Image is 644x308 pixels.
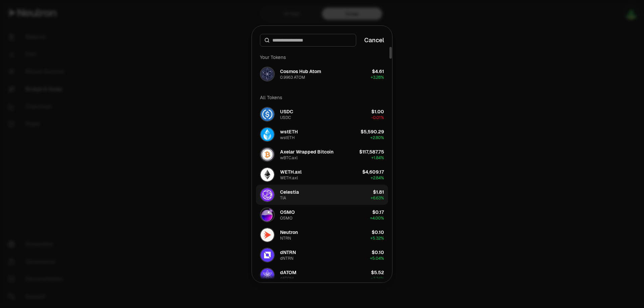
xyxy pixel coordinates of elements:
span: + 1.84% [371,155,384,161]
span: + 3.34% [371,276,384,281]
div: dNTRN [280,256,293,261]
img: dATOM Logo [261,268,274,282]
img: ATOM Logo [261,67,274,81]
div: TIA [280,195,286,201]
img: TIA Logo [261,188,274,201]
img: USDC Logo [261,108,274,121]
div: Celestia [280,189,299,195]
div: Axelar Wrapped Bitcoin [280,148,333,155]
div: $5,590.29 [361,128,384,135]
span: + 6.63% [371,195,384,201]
div: OSMO [280,209,295,215]
img: wstETH Logo [261,128,274,141]
div: 0.9963 ATOM [280,75,305,80]
div: wBTC.axl [280,155,298,161]
div: USDC [280,108,293,115]
div: wstETH [280,135,295,140]
div: All Tokens [256,91,388,104]
div: wstETH [280,128,298,135]
span: + 5.04% [370,256,384,261]
div: WETH.axl [280,175,298,181]
span: + 2.84% [371,175,384,181]
button: Cancel [364,36,384,45]
div: Cosmos Hub Atom [280,68,321,75]
button: dATOM LogodATOMdATOM$5.52+3.34% [256,265,388,285]
img: NTRN Logo [261,228,274,242]
span: + 4.00% [370,215,384,221]
div: dATOM [280,276,294,281]
button: WETH.axl LogoWETH.axlWETH.axl$4,609.17+2.84% [256,165,388,185]
img: OSMO Logo [261,208,274,222]
div: $5.52 [371,269,384,276]
button: wstETH LogowstETHwstETH$5,590.29+2.80% [256,124,388,144]
div: $117,587.75 [359,148,384,155]
div: OSMO [280,215,292,221]
button: OSMO LogoOSMOOSMO$0.17+4.00% [256,205,388,225]
button: ATOM LogoCosmos Hub Atom0.9963 ATOM$4.61+3.28% [256,64,388,84]
img: dNTRN Logo [261,248,274,262]
button: USDC LogoUSDCUSDC$1.00-0.01% [256,104,388,124]
div: Your Tokens [256,51,388,64]
span: -0.01% [371,115,384,120]
img: wBTC.axl Logo [261,148,274,161]
div: Neutron [280,229,298,236]
div: $4,609.17 [362,169,384,175]
div: WETH.axl [280,169,302,175]
div: $0.17 [372,209,384,215]
div: $0.10 [372,249,384,256]
span: + 3.28% [371,75,384,80]
div: $0.10 [372,229,384,236]
div: USDC [280,115,291,120]
div: $1.00 [371,108,384,115]
button: NTRN LogoNeutronNTRN$0.10+5.32% [256,225,388,245]
div: dNTRN [280,249,296,256]
span: + 5.32% [370,236,384,241]
div: NTRN [280,236,291,241]
div: dATOM [280,269,297,276]
button: TIA LogoCelestiaTIA$1.81+6.63% [256,185,388,205]
div: $4.61 [372,68,384,75]
img: WETH.axl Logo [261,168,274,181]
button: dNTRN LogodNTRNdNTRN$0.10+5.04% [256,245,388,265]
div: $1.81 [373,189,384,195]
span: + 2.80% [370,135,384,140]
button: wBTC.axl LogoAxelar Wrapped BitcoinwBTC.axl$117,587.75+1.84% [256,144,388,165]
